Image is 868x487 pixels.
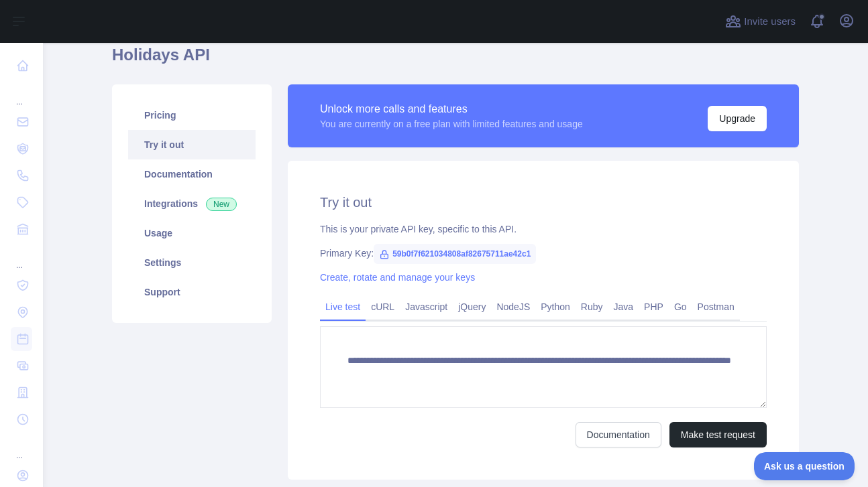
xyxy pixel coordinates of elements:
div: ... [11,434,32,461]
div: This is your private API key, specific to this API. [320,222,767,236]
a: Usage [128,218,256,248]
div: ... [11,244,32,271]
a: jQuery [453,296,491,318]
a: Live test [320,296,366,318]
h1: Holidays API [112,44,799,76]
a: Create, rotate and manage your keys [320,272,475,283]
a: Python [535,296,576,318]
a: Pricing [128,100,256,130]
span: New [206,198,237,211]
a: Go [669,296,692,318]
iframe: Toggle Customer Support [754,452,855,480]
div: Primary Key: [320,247,767,260]
div: You are currently on a free plan with limited features and usage [320,117,583,131]
button: Make test request [669,422,767,447]
a: Ruby [576,296,608,318]
a: cURL [366,296,400,318]
div: Unlock more calls and features [320,101,583,117]
a: PHP [639,296,669,318]
span: 59b0f7f621034808af82675711ae42c1 [374,244,536,264]
a: Javascript [400,296,453,318]
a: Settings [128,248,256,277]
a: Integrations New [128,189,256,218]
span: Invite users [744,14,796,29]
a: Documentation [128,159,256,189]
a: Documentation [576,422,661,447]
a: Try it out [128,130,256,159]
a: NodeJS [491,296,535,318]
a: Support [128,277,256,307]
button: Invite users [722,11,798,32]
button: Upgrade [708,106,767,131]
a: Postman [692,296,740,318]
div: ... [11,80,32,107]
a: Java [608,296,639,318]
h2: Try it out [320,193,767,212]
